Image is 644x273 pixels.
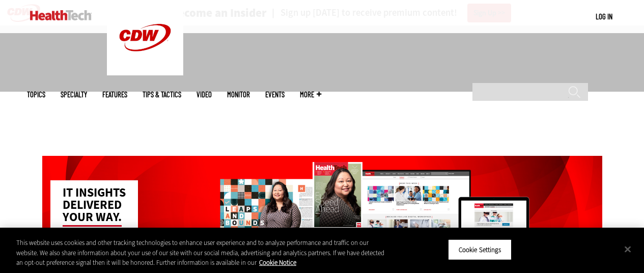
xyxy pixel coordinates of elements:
a: Events [265,91,285,98]
span: More [300,91,321,98]
div: IT insights delivered [50,180,138,229]
button: Cookie Settings [448,239,512,260]
a: Features [102,91,127,98]
a: CDW [107,67,183,78]
div: User menu [596,11,612,22]
div: This website uses cookies and other tracking technologies to enhance user experience and to analy... [16,238,386,268]
span: Topics [27,91,45,98]
button: Close [617,238,639,260]
img: Home [30,10,92,20]
a: Video [197,91,212,98]
span: your way. [63,209,122,227]
a: Log in [596,12,612,21]
a: MonITor [227,91,250,98]
span: Specialty [61,91,87,98]
a: More information about your privacy [259,258,296,267]
a: Tips & Tactics [143,91,181,98]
